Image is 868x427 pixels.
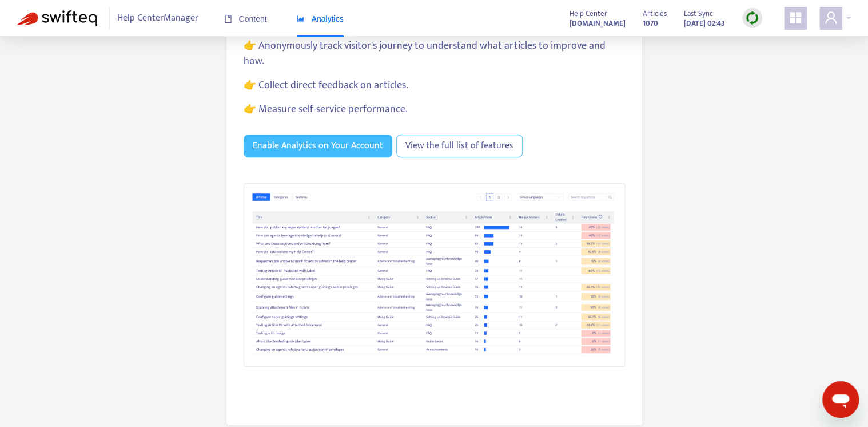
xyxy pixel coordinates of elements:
p: 👉 Collect direct feedback on articles. [244,78,625,93]
span: Enable Analytics on Your Account [253,139,383,153]
button: Enable Analytics on Your Account [244,135,392,157]
span: Last Sync [684,7,713,20]
span: View the full list of features [405,139,513,153]
a: [DOMAIN_NAME] [570,17,626,30]
span: Articles [643,7,667,20]
span: Help Center [570,7,607,20]
img: Swifteq [17,10,97,26]
span: Analytics [297,14,344,23]
strong: [DATE] 02:43 [684,17,725,30]
span: user [824,11,838,25]
span: book [224,15,232,23]
iframe: Button to launch messaging window [822,381,859,418]
a: View the full list of features [396,135,523,157]
img: analytics_articles.png [244,183,625,367]
img: sync.dc5367851b00ba804db3.png [745,11,759,25]
span: Help Center Manager [117,7,198,29]
p: 👉 Measure self-service performance. [244,102,625,117]
p: 👉 Anonymously track visitor's journey to understand what articles to improve and how. [244,38,625,69]
span: area-chart [297,15,305,23]
span: Content [224,14,267,23]
span: appstore [789,11,802,25]
strong: 1070 [643,17,658,30]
